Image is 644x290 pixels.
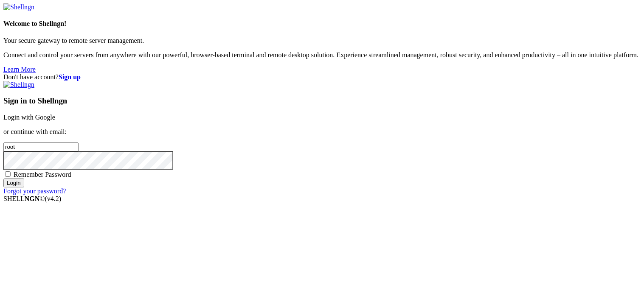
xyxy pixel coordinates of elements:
[3,37,641,45] p: Your secure gateway to remote server management.
[3,20,641,28] h4: Welcome to Shellngn!
[59,73,81,81] a: Sign up
[3,178,24,187] input: Login
[3,128,641,136] p: or continue with email:
[5,171,11,177] input: Remember Password
[3,96,641,106] h3: Sign in to Shellngn
[25,195,40,202] b: NGN
[3,73,641,81] div: Don't have account?
[14,171,71,178] span: Remember Password
[3,195,61,202] span: SHELL ©
[3,114,55,121] a: Login with Google
[3,66,36,73] a: Learn More
[3,142,79,151] input: Email address
[45,195,62,202] span: 4.2.0
[3,3,34,11] img: Shellngn
[3,81,34,89] img: Shellngn
[3,51,641,59] p: Connect and control your servers from anywhere with our powerful, browser-based terminal and remo...
[3,187,66,195] a: Forgot your password?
